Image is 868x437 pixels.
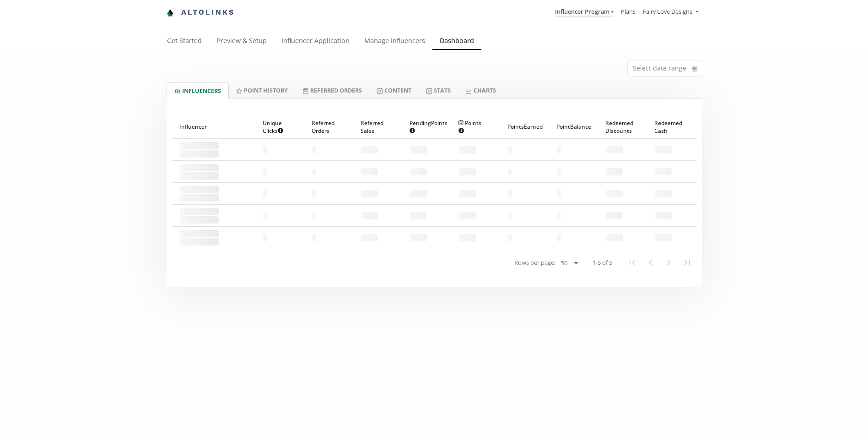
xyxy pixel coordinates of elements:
[179,115,248,138] div: Influencer
[507,212,512,220] span: - -
[556,168,561,176] span: - -
[312,146,317,154] span: - -
[410,168,427,176] span: - - - - - -
[167,82,229,98] a: INFLUENCERS
[160,33,209,51] a: Get Started
[458,119,485,135] span: Points
[312,234,317,242] span: - -
[263,146,268,154] span: - -
[361,168,378,176] span: - - - - - -
[557,257,582,268] select: Rows per page:
[507,190,512,198] span: - -
[361,146,378,154] span: - - - - - -
[556,234,561,242] span: - -
[642,253,660,272] button: Previous Page
[179,238,220,246] span: - -
[361,234,378,242] span: - - - - - -
[274,33,357,51] a: Influencer Application
[419,82,458,98] a: Stats
[410,234,427,242] span: - - - - - -
[514,258,555,267] span: Rows per page:
[179,186,220,194] span: - - - - - - - - - - - - -
[643,7,692,16] span: Fairy Love Designs
[556,212,561,220] span: - -
[654,168,672,176] span: - - - - - -
[556,190,561,198] span: - -
[660,253,678,272] button: Next Page
[361,190,378,198] span: - - - - - -
[507,115,542,138] div: Points Earned
[458,168,476,176] span: - - - - - -
[167,5,235,20] a: Altolinks
[179,216,220,224] span: - -
[605,168,623,176] span: - - - - - -
[458,190,476,198] span: - - - - - -
[623,253,642,272] button: First Page
[263,190,268,198] span: - -
[295,82,369,98] a: Referred Orders
[654,212,672,220] span: - - - - - -
[458,82,503,98] a: CHARTS
[643,7,698,18] a: Fairy Love Designs
[555,7,614,17] a: Influencer Program
[556,115,591,138] div: Point Balance
[179,208,220,216] span: - - - - - - - - - - - - -
[263,234,268,242] span: - -
[556,146,561,154] span: - -
[179,164,220,172] span: - - - - - - - - - - - - -
[312,115,346,138] div: Referred Orders
[621,7,636,16] a: Plans
[507,146,512,154] span: - -
[263,119,290,135] span: Unique Clicks
[179,194,220,202] span: - -
[410,119,447,135] span: Pending Points
[458,146,476,154] span: - - - - - -
[179,150,220,158] span: - -
[179,172,220,180] span: - -
[507,168,512,176] span: - -
[361,212,378,220] span: - - - - - -
[593,258,612,267] span: 1-5 of 5
[605,115,640,138] div: Redeemed Discounts
[312,212,317,220] span: - -
[432,33,481,51] a: Dashboard
[357,33,432,51] a: Manage Influencers
[410,190,427,198] span: - - - - - -
[605,212,623,220] span: - - - - - -
[654,234,672,242] span: - - - - - -
[605,146,623,154] span: - - - - - -
[654,190,672,198] span: - - - - - -
[361,115,395,138] div: Referred Sales
[410,212,427,220] span: - - - - - -
[654,115,689,138] div: Redeemed Cash
[678,253,696,272] button: Last Page
[229,82,295,98] a: Point HISTORY
[605,234,623,242] span: - - - - - -
[692,64,697,73] svg: calendar
[654,146,672,154] span: - - - - - -
[507,234,512,242] span: - -
[458,234,476,242] span: - - - - - -
[458,212,476,220] span: - - - - - -
[410,146,427,154] span: - - - - - -
[179,142,220,150] span: - - - - - - - - - - - - -
[209,33,274,51] a: Preview & Setup
[179,229,220,238] span: - - - - - - - - - - - - -
[263,212,268,220] span: - -
[605,190,623,198] span: - - - - - -
[312,190,317,198] span: - -
[167,9,174,16] img: favicon-32x32.png
[312,168,317,176] span: - -
[369,82,419,98] a: Content
[263,168,268,176] span: - -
